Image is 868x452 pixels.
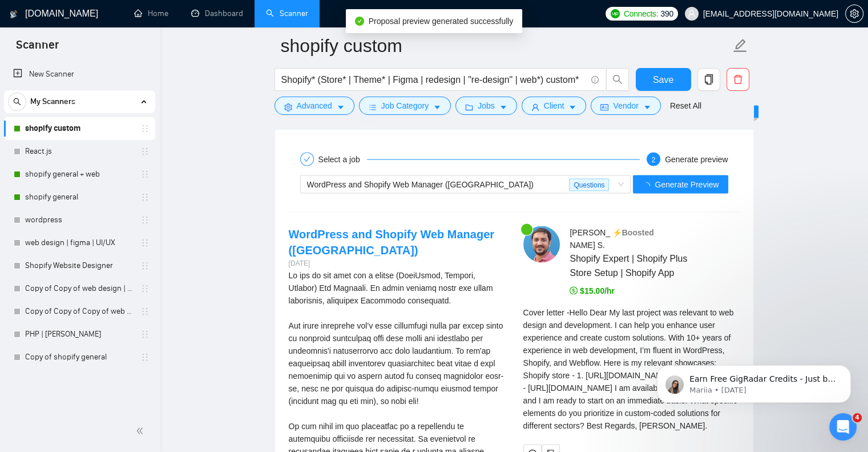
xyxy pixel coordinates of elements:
button: setting [845,5,863,23]
span: holder [140,215,150,225]
span: double-left [136,425,147,437]
span: holder [140,147,150,156]
a: Shopify Website Designer [25,254,134,277]
span: bars [369,103,377,111]
button: userClientcaret-down [522,97,587,115]
span: ⚡️Boosted [612,228,654,237]
span: Jobs [478,99,495,112]
span: edit [733,38,748,53]
span: Save [653,73,673,87]
img: logo [10,5,18,23]
span: holder [140,124,150,133]
span: caret-down [337,103,345,111]
img: c1j6dRA7aYNogcOwKMXQnyXJ3YvL0qXeYu27qPaKqlpbbjQPEWKYMDABOCVF5TxsgJ [523,226,560,263]
span: [PERSON_NAME] S . [570,228,610,250]
span: caret-down [433,103,441,111]
a: searchScanner [266,9,308,18]
span: holder [140,170,150,179]
span: holder [140,353,150,362]
span: New [737,107,753,117]
a: Copy of Copy of web design | figma | UI/UX [25,277,134,300]
span: $15.00/hr [570,286,615,295]
span: 4 [853,413,862,422]
button: copy [697,68,720,91]
button: settingAdvancedcaret-down [274,97,354,115]
img: upwork-logo.png [611,9,620,18]
span: Questions [569,179,609,191]
span: setting [284,103,292,111]
span: search [9,98,26,106]
button: search [606,68,629,91]
div: Remember that the client will see only the first two lines of your cover letter. [523,306,740,432]
span: check-circle [355,17,364,26]
a: dashboardDashboard [191,9,243,18]
a: Copy of Copy of Copy of web design | figma | UI/UX [25,300,134,323]
span: Shopify Expert | Shopify Plus Store Setup | Shopify App [570,251,705,280]
a: New Scanner [13,63,146,86]
a: web design | figma | UI/UX [25,231,134,254]
a: React.js [25,140,134,163]
button: Save [636,68,691,91]
a: Reset All [670,99,701,112]
iframe: Intercom live chat [829,413,857,441]
a: Copy of shopify general [25,346,134,369]
span: Proposal preview generated successfully [369,17,514,26]
iframe: To enrich screen reader interactions, please activate Accessibility in Grammarly extension settings [640,341,868,421]
div: [DATE] [289,258,505,269]
span: info-circle [591,76,599,83]
li: New Scanner [4,63,155,86]
div: Select a job [318,153,367,166]
span: caret-down [568,103,576,111]
a: WordPress and Shopify Web Manager ([GEOGRAPHIC_DATA]) [289,228,494,257]
button: barsJob Categorycaret-down [359,97,451,115]
a: wordpress [25,209,134,231]
li: My Scanners [4,90,155,369]
span: My Scanners [30,90,75,113]
span: 2 [652,156,656,164]
span: check [304,156,310,163]
span: Client [544,99,564,112]
button: delete [726,68,749,91]
span: caret-down [643,103,651,111]
input: Search Freelance Jobs... [281,73,586,87]
span: 390 [660,7,673,20]
span: Job Category [381,99,429,112]
span: delete [727,74,749,85]
span: holder [140,261,150,270]
span: holder [140,238,150,247]
span: loading [642,182,655,190]
a: homeHome [134,9,168,18]
span: setting [846,9,863,18]
span: user [688,10,696,18]
button: Generate Preview [633,175,728,194]
span: folder [465,103,473,111]
span: holder [140,307,150,316]
span: WordPress and Shopify Web Manager ([GEOGRAPHIC_DATA]) [307,180,534,189]
span: Connects: [624,7,658,20]
a: shopify general + web [25,163,134,186]
span: Vendor [613,99,638,112]
span: search [607,74,628,85]
span: Generate Preview [655,178,718,191]
span: holder [140,193,150,202]
a: shopify custom [25,117,134,140]
a: PHP | [PERSON_NAME] [25,323,134,346]
span: Scanner [7,37,68,61]
span: copy [698,74,720,85]
span: holder [140,284,150,293]
button: folderJobscaret-down [455,97,517,115]
span: idcard [600,103,608,111]
button: search [8,93,26,111]
span: Advanced [297,99,332,112]
div: Generate preview [665,153,728,166]
a: shopify general [25,186,134,209]
a: setting [845,9,863,18]
input: Scanner name... [281,31,730,60]
span: user [531,103,539,111]
span: holder [140,330,150,339]
span: dollar [570,287,578,295]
